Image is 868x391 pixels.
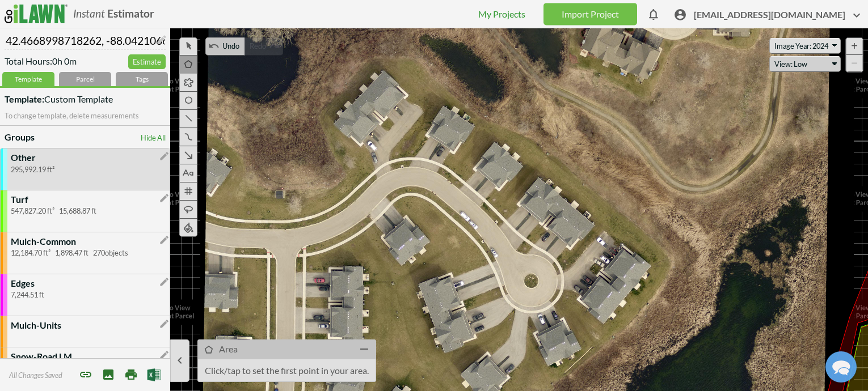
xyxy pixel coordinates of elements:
[159,277,170,287] i: 
[59,206,101,215] span: 15,688.87 ft
[11,235,76,248] p: Mulch-Common
[147,368,161,382] img: Export to Excel
[11,290,49,299] span: 7,244.51 ft
[11,350,72,363] p: Snow-Road LM
[5,5,68,23] img: logo_ilawn-fc6f26f1d8ad70084f1b6503d5cbc38ca19f1e498b32431160afa0085547e742.svg
[94,27,124,57] img: Josh
[208,40,220,52] i: 
[11,151,36,164] p: Other
[159,151,170,161] i: 
[221,41,242,50] span: Undo
[5,131,35,142] b: Groups
[851,57,858,69] span: −
[173,351,187,371] i: 
[205,37,245,56] button:  Undo
[115,86,127,100] a: FAQ
[159,350,170,360] i: 
[159,318,170,329] i: 
[11,277,35,290] p: Edges
[5,93,44,104] strong: Template:
[11,193,28,206] p: Turf
[124,368,138,381] i: Print Map
[159,193,170,203] i: 
[93,248,133,257] span: 270 objects
[9,371,62,380] span: All Changes Saved
[11,165,59,174] span: 295,992.19 ft²
[694,8,863,26] span: [EMAIL_ADDRESS][DOMAIN_NAME]
[355,342,373,356] i: 
[118,27,148,57] img: Chris Ascolese
[79,368,92,381] span: Share project
[478,8,525,19] a: My Projects
[825,351,857,382] div: Chat widget toggle
[5,28,166,50] input: Name Your Project
[23,146,217,167] input: Search our FAQ
[141,130,166,143] a: Hide All
[159,235,170,245] i: 
[116,72,168,86] div: Tags
[2,72,54,86] div: Template
[11,248,55,257] span: 12,184.70 ft²
[5,54,77,72] span: Total Hours: 0h 0m
[107,7,154,20] b: Estimator
[23,129,217,140] div: Find the answers you need
[73,7,105,20] i: Instant
[156,33,167,47] i: Edit Name
[71,308,170,326] a: Contact Us Directly
[846,38,863,55] div: Zoom In
[219,342,238,355] p: Area
[102,368,115,381] i: Save Image
[851,40,858,52] span: +
[16,63,225,73] div: We'll respond as soon as we can.
[170,339,189,382] button: 
[198,359,376,381] p: Click/tap to set the first point in your area.
[543,3,637,25] a: Import Project
[5,92,113,105] span: Custom Template
[55,248,93,257] span: 1,898.47 ft
[128,54,166,70] a: Estimate
[28,8,213,19] div: Contact Us
[673,8,687,22] i: 
[11,206,59,215] span: 547,827.20 ft²
[59,72,111,86] div: Parcel
[11,318,61,331] p: Mulch-Units
[195,147,217,164] button: Search our FAQ
[846,55,863,72] div: Zoom Out
[5,110,166,121] p: To change template, delete measurements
